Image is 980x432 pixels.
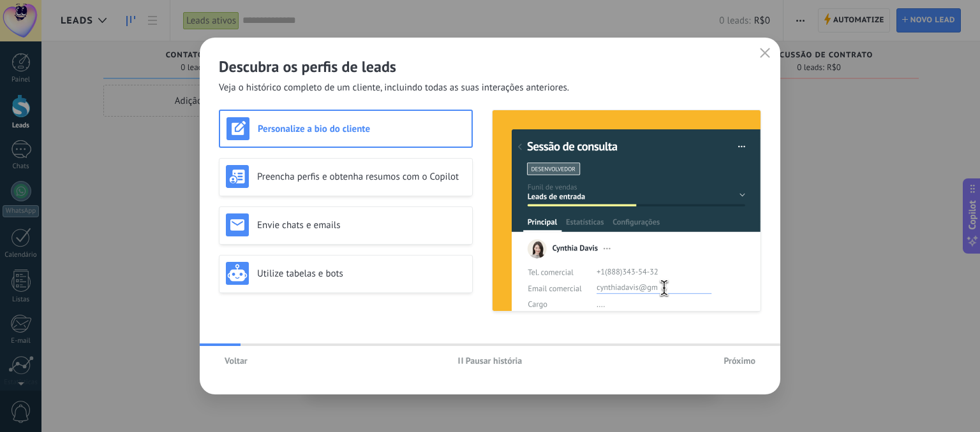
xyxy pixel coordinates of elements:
h3: Utilize tabelas e bots [257,268,466,280]
span: Veja o histórico completo de um cliente, incluindo todas as suas interações anteriores. [219,82,569,94]
h3: Envie chats e emails [257,219,466,231]
button: Próximo [718,351,761,370]
h3: Preencha perfis e obtenha resumos com o Copilot [257,171,466,183]
button: Voltar [219,351,253,370]
span: Voltar [225,356,248,365]
button: Pausar história [452,351,528,370]
h2: Descubra os perfis de leads [219,57,761,76]
h3: Personalize a bio do cliente [258,123,465,135]
span: Próximo [724,356,755,365]
span: Pausar história [466,356,523,365]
